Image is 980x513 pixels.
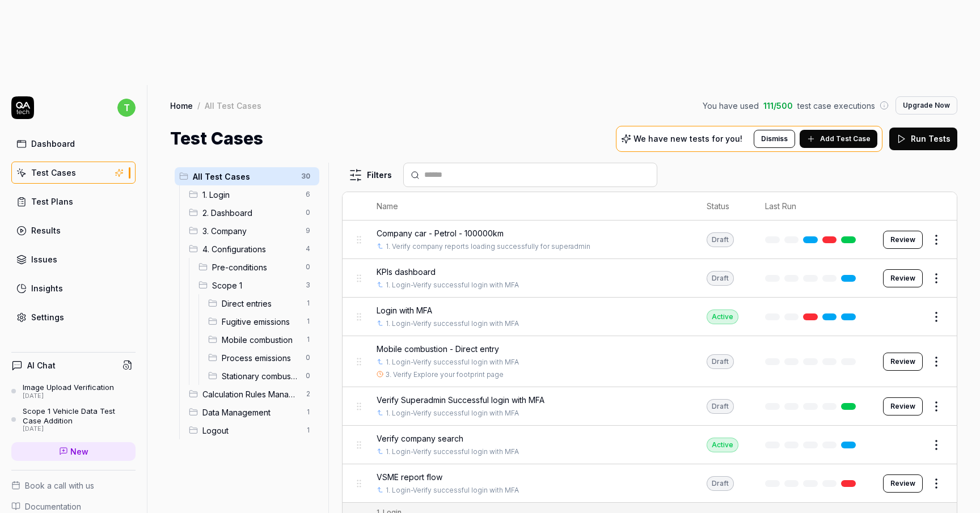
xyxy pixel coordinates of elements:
[301,333,315,346] span: 1
[170,100,193,111] a: Home
[23,383,114,392] div: Image Upload Verification
[184,203,319,222] div: Drag to reorder2. Dashboard0
[11,133,136,155] a: Dashboard
[301,206,315,219] span: 0
[386,280,519,290] a: 1. Login-Verify successful login with MFA
[31,224,61,236] div: Results
[343,387,957,426] tr: Verify Superadmin Successful login with MFA1. Login-Verify successful login with MFADraftReview
[204,367,319,385] div: Drag to reorderStationary combustion0
[23,406,136,425] div: Scope 1 Vehicle Data Test Case Addition
[301,315,315,328] span: 1
[301,224,315,238] span: 9
[202,406,299,418] span: Data Management
[301,423,315,437] span: 1
[202,388,299,400] span: Calculation Rules Management
[11,162,136,184] a: Test Cases
[301,260,315,274] span: 0
[883,397,923,416] button: Review
[205,100,261,111] div: All Test Cases
[70,446,88,457] span: New
[695,192,754,221] th: Status
[11,406,136,433] a: Scope 1 Vehicle Data Test Case Addition[DATE]
[343,336,957,387] tr: Mobile combustion - Direct entry1. Login-Verify successful login with MFA3. Verify Explore your f...
[707,399,734,414] div: Draft
[754,192,872,221] th: Last Run
[11,248,136,270] a: Issues
[883,269,923,287] a: Review
[184,385,319,403] div: Drag to reorderCalculation Rules Management2
[377,433,463,444] span: Verify company search
[222,334,299,346] span: Mobile combustion
[11,306,136,328] a: Settings
[386,357,519,367] a: 1. Login-Verify successful login with MFA
[707,354,734,369] div: Draft
[204,330,319,349] div: Drag to reorderMobile combustion1
[184,403,319,421] div: Drag to reorderData Management1
[386,319,519,329] a: 1. Login-Verify successful login with MFA
[800,130,877,148] button: Add Test Case
[11,190,136,213] a: Test Plans
[301,405,315,419] span: 1
[754,130,795,148] button: Dismiss
[883,474,923,493] button: Review
[204,349,319,367] div: Drag to reorderProcess emissions0
[202,225,299,237] span: 3. Company
[184,185,319,203] div: Drag to reorder1. Login6
[763,100,793,112] span: 111 / 500
[197,100,200,111] div: /
[301,387,315,401] span: 2
[703,100,759,112] span: You have used
[377,304,432,316] span: Login with MFA
[31,253,57,265] div: Issues
[301,278,315,292] span: 3
[343,464,957,503] tr: VSME report flow1. Login-Verify successful login with MFADraftReview
[343,298,957,336] tr: Login with MFA1. Login-Verify successful login with MFAActive
[27,359,56,371] h4: AI Chat
[11,277,136,299] a: Insights
[11,480,136,491] a: Book a call with us
[31,311,64,323] div: Settings
[184,240,319,258] div: Drag to reorder4. Configurations4
[31,138,75,150] div: Dashboard
[301,188,315,201] span: 6
[301,369,315,383] span: 0
[797,100,875,112] span: test case executions
[365,192,695,221] th: Name
[202,189,299,201] span: 1. Login
[194,276,319,294] div: Drag to reorderScope 13
[707,438,738,452] div: Active
[23,425,136,433] div: [DATE]
[883,353,923,371] button: Review
[117,99,136,117] span: t
[170,126,263,151] h1: Test Cases
[202,243,299,255] span: 4. Configurations
[25,501,81,512] span: Documentation
[204,312,319,330] div: Drag to reorderFugitive emissions1
[377,227,504,239] span: Company car - Petrol - 100000km
[212,261,299,273] span: Pre-conditions
[11,442,136,461] a: New
[889,128,957,150] button: Run Tests
[222,352,299,364] span: Process emissions
[377,394,544,406] span: Verify Superadmin Successful login with MFA
[895,96,957,115] button: Upgrade Now
[707,310,738,324] div: Active
[386,241,590,252] a: 1. Verify company reports loading successfully for superadmin
[184,222,319,240] div: Drag to reorder3. Company9
[633,135,742,143] p: We have new tests for you!
[342,164,399,186] button: Filters
[212,279,299,291] span: Scope 1
[343,259,957,298] tr: KPIs dashboard1. Login-Verify successful login with MFADraftReview
[707,232,734,247] div: Draft
[11,219,136,241] a: Results
[31,196,73,207] div: Test Plans
[31,167,76,179] div: Test Cases
[707,476,734,491] div: Draft
[25,480,94,491] span: Book a call with us
[194,258,319,276] div: Drag to reorderPre-conditions0
[222,370,299,382] span: Stationary combustion
[202,425,299,436] span: Logout
[184,421,319,439] div: Drag to reorderLogout1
